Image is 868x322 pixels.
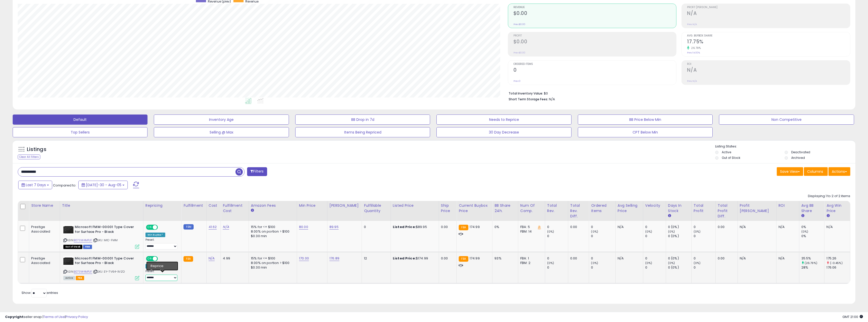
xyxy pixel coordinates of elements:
[694,256,715,261] div: 0
[494,203,516,214] div: BB Share 24h.
[146,256,153,261] span: ON
[63,256,73,266] img: 51YmWkVLxZL._SL40_.jpg
[513,51,525,54] small: Prev: $0.00
[247,167,267,176] button: Filters
[591,256,615,261] div: 0
[145,270,178,281] div: Preset:
[591,261,598,265] small: (0%)
[687,39,850,46] h2: 17.75%
[209,224,217,230] a: 41.62
[251,203,295,208] div: Amazon Fees
[808,194,850,199] div: Displaying 1 to 2 of 2 items
[513,80,521,83] small: Prev: 0
[470,224,480,229] span: 174.99
[740,225,772,229] div: N/A
[547,230,554,234] small: (0%)
[393,203,437,208] div: Listed Price
[26,182,46,187] span: Last 7 Days
[547,234,568,238] div: 0
[364,256,387,261] div: 12
[509,97,548,101] b: Short Term Storage Fees:
[436,115,571,125] button: Needs to Reprice
[791,156,805,160] label: Archived
[251,229,293,234] div: 8.00% on portion > $100
[5,315,88,319] div: seller snap | |
[183,256,193,262] small: FBA
[513,63,676,66] span: Ordered Items
[329,256,339,261] a: 176.89
[299,203,325,208] div: Min Price
[779,225,795,229] div: N/A
[570,203,587,219] div: Total Rev. Diff.
[591,230,598,234] small: (0%)
[441,203,454,214] div: Ship Price
[715,144,855,149] p: Listing States:
[295,115,430,125] button: BB Drop in 7d
[513,67,676,74] h2: 0
[687,23,697,26] small: Prev: N/A
[27,146,46,153] h5: Listings
[826,203,848,214] div: Avg Win Price
[223,203,246,214] div: Fulfillment Cost
[694,234,715,238] div: 0
[830,261,843,265] small: (-0.45%)
[687,80,697,83] small: Prev: N/A
[687,67,850,74] h2: N/A
[668,256,691,261] div: 0 (0%)
[826,265,850,270] div: 176.06
[719,115,854,125] button: Non Competitive
[645,256,666,261] div: 0
[826,256,850,261] div: 175.26
[618,256,639,261] div: N/A
[618,203,641,214] div: Avg Selling Price
[668,265,691,270] div: 0 (0%)
[364,203,389,214] div: Fulfillable Quantity
[364,225,387,229] div: 0
[694,265,715,270] div: 0
[31,225,56,234] div: Prestige Associated
[459,225,468,230] small: FBA
[668,234,691,238] div: 0 (0%)
[520,225,541,229] div: FBA: 5
[777,167,803,176] button: Save View
[520,256,541,261] div: FBA: 1
[209,203,219,208] div: Cost
[645,234,666,238] div: 0
[722,150,731,154] label: Active
[520,203,543,214] div: Num of Comp.
[62,203,141,208] div: Title
[805,261,817,265] small: (26.79%)
[570,225,585,229] div: 0.00
[520,261,541,265] div: FBM: 2
[591,265,615,270] div: 0
[668,203,689,214] div: Days In Stock
[779,256,795,261] div: N/A
[801,214,804,218] small: Avg BB Share.
[441,256,453,261] div: 0.00
[668,214,671,218] small: Days In Stock.
[694,261,701,265] small: (0%)
[618,225,639,229] div: N/A
[459,256,468,262] small: FBA
[53,183,76,188] span: Compared to:
[75,225,136,235] b: Microsoft FMM-00001 Type Cover for Surface Pro - Black
[740,203,774,214] div: Profit [PERSON_NAME]
[801,234,824,238] div: 0%
[547,225,568,229] div: 0
[441,225,453,229] div: 0.00
[668,230,675,234] small: (0%)
[393,225,435,229] div: $89.95
[549,97,555,102] span: N/A
[74,270,92,274] a: B073W4MPJF
[183,203,204,208] div: Fulfillment
[668,261,675,265] small: (0%)
[689,46,701,50] small: 26.79%
[157,225,165,230] span: OFF
[694,230,701,234] small: (0%)
[718,203,735,219] div: Total Profit Diff.
[31,256,56,265] div: Prestige Associated
[513,34,676,37] span: Profit
[78,181,128,189] button: [DATE]-30 - Aug-05
[520,229,541,234] div: FBM: 14
[66,314,88,319] a: Privacy Policy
